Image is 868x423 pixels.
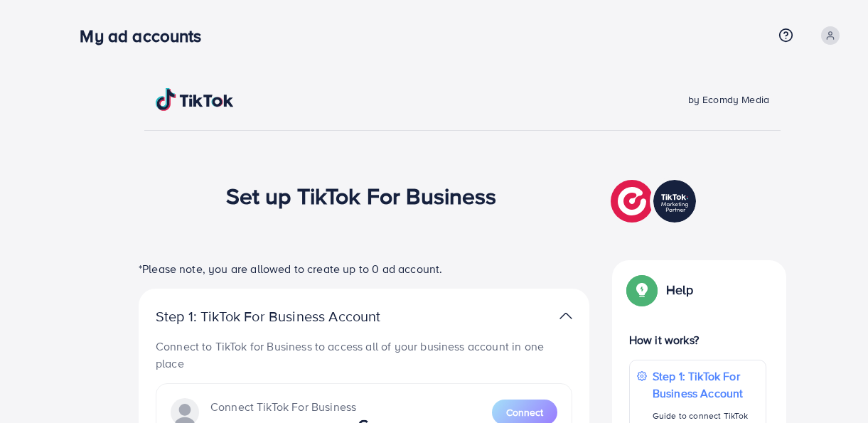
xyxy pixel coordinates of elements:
[611,176,700,226] img: TikTok partner
[629,331,766,348] p: How it works?
[156,88,234,111] img: TikTok
[226,182,497,209] h1: Set up TikTok For Business
[559,306,572,326] img: TikTok partner
[629,277,655,303] img: Popup guide
[688,92,769,107] span: by Ecomdy Media
[666,282,694,299] p: Help
[156,308,426,325] p: Step 1: TikTok For Business Account
[653,368,759,402] p: Step 1: TikTok For Business Account
[80,26,213,46] h3: My ad accounts
[139,260,589,277] p: *Please note, you are allowed to create up to 0 ad account.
